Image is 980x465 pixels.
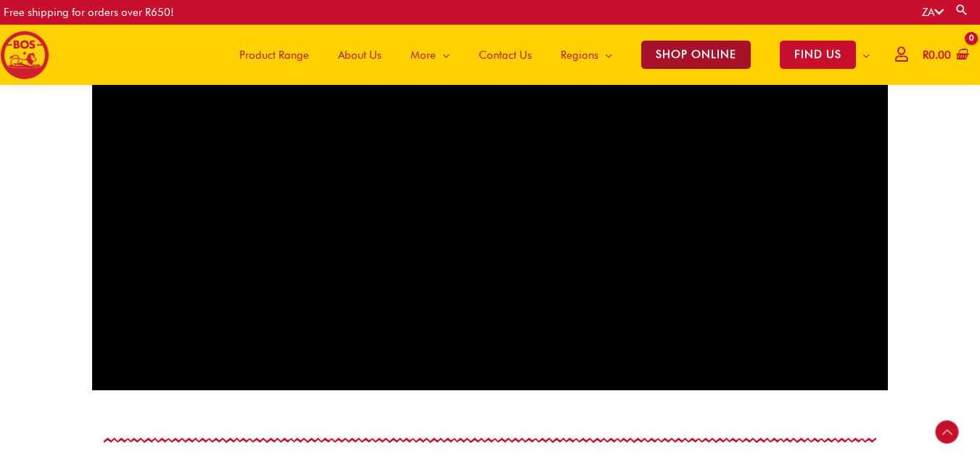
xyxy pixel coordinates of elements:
span: More [411,33,436,77]
span: About Us [338,33,382,77]
span: FIND US [780,41,856,69]
span: SHOP ONLINE [641,41,751,69]
span: Contact Us [479,33,532,77]
a: SHOP ONLINE [627,25,765,85]
a: More [396,25,464,85]
nav: Site Navigation [214,25,884,85]
a: Regions [546,25,627,85]
bdi: 0.00 [923,49,951,62]
a: Contact Us [464,25,546,85]
a: ZA [922,6,944,19]
a: View Shopping Cart, empty [920,39,969,72]
a: Search button [955,3,969,17]
a: About Us [324,25,396,85]
span: Regions [561,33,598,77]
span: Product Range [239,33,309,77]
span: R [923,49,928,62]
a: Product Range [225,25,324,85]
